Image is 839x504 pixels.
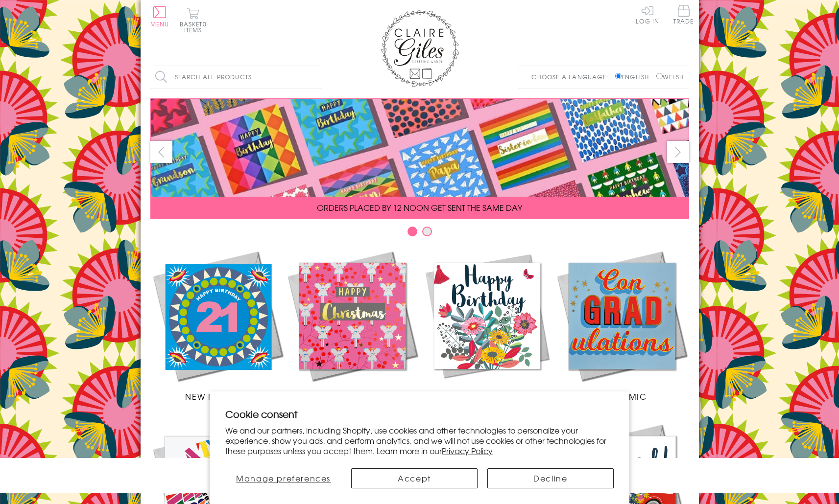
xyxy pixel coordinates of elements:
button: Menu [150,6,169,27]
span: Christmas [327,390,377,402]
button: Carousel Page 1 (Current Slide) [408,227,417,236]
span: 0 items [184,20,207,34]
span: Menu [150,20,169,28]
button: next [667,141,689,163]
a: Trade [673,5,694,26]
button: Accept [351,468,478,488]
label: English [615,72,654,81]
span: Academic [597,390,647,402]
input: Search [312,66,322,88]
span: ORDERS PLACED BY 12 NOON GET SENT THE SAME DAY [317,202,522,213]
label: Welsh [656,72,684,81]
span: New Releases [185,390,249,402]
button: prev [150,141,172,163]
input: Search all products [150,66,322,88]
p: We and our partners, including Shopify, use cookies and other technologies to personalize your ex... [225,425,614,456]
a: Birthdays [420,249,554,402]
button: Basket0 items [180,8,207,33]
span: Manage preferences [236,472,331,484]
input: Welsh [656,73,663,79]
a: Log In [636,5,659,24]
h2: Cookie consent [225,407,614,421]
div: Carousel Pagination [150,226,689,241]
button: Decline [487,468,614,488]
input: English [615,73,622,79]
a: Christmas [285,249,420,402]
p: Choose a language: [531,72,613,81]
span: Birthdays [463,390,510,402]
a: New Releases [150,249,285,402]
a: Academic [554,249,689,402]
a: Privacy Policy [442,445,493,457]
button: Carousel Page 2 [422,227,432,236]
span: Trade [673,5,694,24]
img: Claire Giles Greetings Cards [381,10,459,87]
button: Manage preferences [225,468,341,488]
